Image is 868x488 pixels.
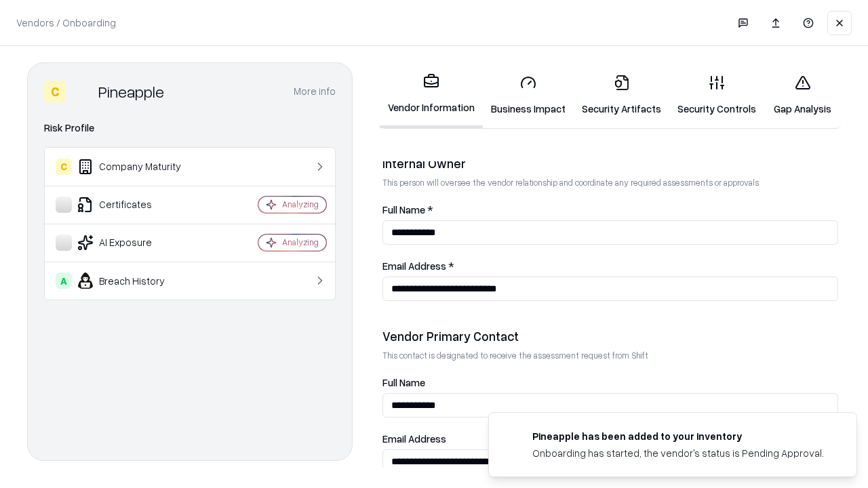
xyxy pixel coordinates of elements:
a: Vendor Information [380,62,483,128]
div: Internal Owner [382,155,838,171]
div: Pineapple [98,81,164,102]
img: pineappleenergy.com [505,429,521,445]
div: A [56,272,72,289]
label: Email Address [382,434,838,444]
div: C [44,81,66,102]
label: Full Name [382,378,838,388]
div: Risk Profile [44,120,336,136]
a: Security Controls [669,64,764,127]
img: Pineapple [71,81,93,102]
p: This person will oversee the vendor relationship and coordinate any required assessments or appro... [382,177,838,188]
div: C [56,159,72,175]
div: Company Maturity [56,159,218,175]
div: Analyzing [282,237,319,248]
div: AI Exposure [56,235,218,251]
div: Onboarding has started, the vendor's status is Pending Approval. [532,446,824,460]
p: This contact is designated to receive the assessment request from Shift [382,350,838,361]
div: Pineapple has been added to your inventory [532,429,824,443]
div: Breach History [56,272,218,289]
a: Security Artifacts [574,64,669,127]
label: Full Name * [382,205,838,215]
a: Gap Analysis [764,64,841,127]
div: Analyzing [282,199,319,210]
div: Certificates [56,197,218,213]
label: Email Address * [382,261,838,271]
p: Vendors / Onboarding [16,16,116,30]
a: Business Impact [483,64,574,127]
div: Vendor Primary Contact [382,328,838,344]
button: More info [294,79,336,104]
